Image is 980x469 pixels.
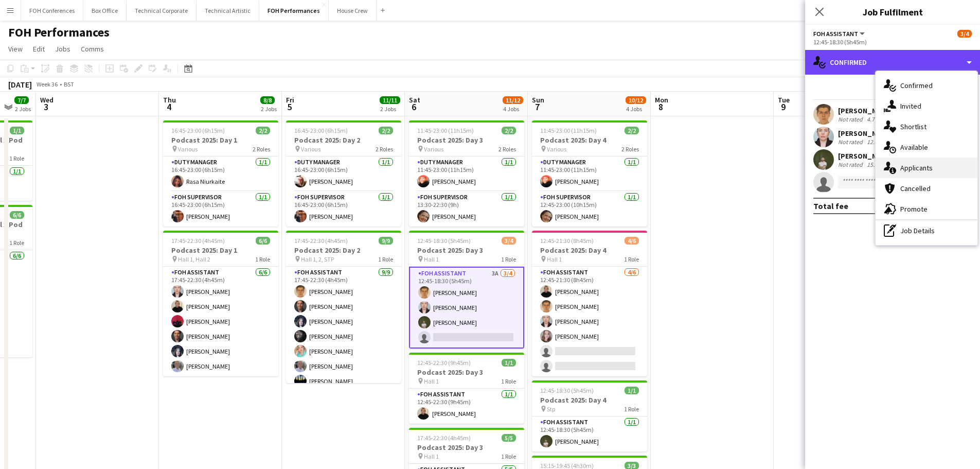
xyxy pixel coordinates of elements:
h3: Podcast 2025: Day 2 [286,246,401,255]
span: 6 [407,101,420,113]
button: Box Office [83,1,127,21]
span: Various [301,145,320,153]
app-card-role: FOH Assistant9/917:45-22:30 (4h45m)[PERSON_NAME][PERSON_NAME][PERSON_NAME][PERSON_NAME][PERSON_NA... [286,267,401,421]
span: Week 36 [34,80,60,88]
span: Hall 1 [424,453,439,460]
h3: Podcast 2025: Day 3 [409,246,524,255]
div: [DATE] [8,79,32,90]
a: Edit [29,42,49,56]
span: Hall 1 [424,377,439,385]
span: Hall 1, 2, STP [301,255,334,263]
app-job-card: 12:45-18:30 (5h45m)1/1Podcast 2025: Day 4 Stp1 RoleFOH Assistant1/112:45-18:30 (5h45m)[PERSON_NAME] [532,380,647,451]
span: 17:45-22:30 (4h45m) [294,237,348,245]
button: FOH Conferences [21,1,83,21]
span: Sat [409,95,420,105]
button: House Crew [329,1,377,21]
div: 2 Jobs [261,105,277,113]
button: Technical Corporate [127,1,197,21]
span: 5/5 [502,434,516,442]
span: 6/6 [10,211,24,219]
h3: Job Fulfilment [805,5,980,19]
span: 11:45-23:00 (11h15m) [540,127,597,134]
span: 17:45-22:30 (4h45m) [417,434,471,442]
span: 16:45-23:00 (6h15m) [171,127,225,134]
span: 7 [530,101,544,113]
app-job-card: 17:45-22:30 (4h45m)9/9Podcast 2025: Day 2 Hall 1, 2, STP1 RoleFOH Assistant9/917:45-22:30 (4h45m)... [286,231,401,383]
span: 6/6 [256,237,270,245]
span: 2/2 [502,127,516,134]
button: FOH Assistant [813,30,866,38]
div: 2 Jobs [380,105,400,113]
span: Hall 1, Hall 2 [178,255,210,263]
span: Mon [655,95,668,105]
span: Edit [33,44,45,54]
div: Not rated [838,161,865,168]
span: 1 Role [9,154,24,162]
span: 3/4 [502,237,516,245]
span: 8 [653,101,668,113]
span: 2/2 [379,127,393,134]
span: 1 Role [501,453,516,460]
span: 1 Role [255,255,270,263]
app-job-card: 12:45-18:30 (5h45m)3/4Podcast 2025: Day 3 Hall 11 RoleFOH Assistant3A3/412:45-18:30 (5h45m)[PERSO... [409,231,524,349]
div: Applicants [876,158,977,178]
h3: Podcast 2025: Day 4 [532,246,647,255]
div: Job Details [876,220,977,241]
span: FOH Assistant [813,30,858,38]
div: 16:45-23:00 (6h15m)2/2Podcast 2025: Day 1 Various2 RolesDuty Manager1/116:45-23:00 (6h15m)Rasa Ni... [163,120,278,227]
span: 12:45-18:30 (5h45m) [540,387,594,394]
span: 2/2 [256,127,270,134]
h3: Podcast 2025: Day 1 [163,135,278,145]
span: 3/4 [957,30,972,38]
span: 3 [39,101,54,113]
app-card-role: FOH Supervisor1/113:30-22:30 (9h)[PERSON_NAME] [409,192,524,227]
span: 17:45-22:30 (4h45m) [171,237,225,245]
app-job-card: 16:45-23:00 (6h15m)2/2Podcast 2025: Day 2 Various2 RolesDuty Manager1/116:45-23:00 (6h15m)[PERSON... [286,120,401,227]
span: Hall 1 [424,255,439,263]
span: View [8,44,23,54]
app-card-role: Duty Manager1/116:45-23:00 (6h15m)Rasa Niurkaite [163,157,278,192]
span: Hall 1 [547,255,562,263]
a: Comms [77,42,108,56]
span: Wed [40,95,54,105]
div: 4 Jobs [503,105,523,113]
h3: Podcast 2025: Day 3 [409,443,524,452]
span: Jobs [55,44,70,54]
span: 2 Roles [253,145,270,153]
div: [PERSON_NAME] [838,129,893,138]
div: 12:45-18:30 (5h45m) [813,38,972,46]
span: 1 Role [624,255,639,263]
div: Cancelled [876,178,977,199]
span: 1/1 [10,127,24,134]
div: 4.7km [865,115,885,123]
span: 9/9 [379,237,393,245]
span: 12:45-21:30 (8h45m) [540,237,594,245]
div: 15.5km [865,161,888,168]
span: 9 [776,101,790,113]
div: 17:45-22:30 (4h45m)6/6Podcast 2025: Day 1 Hall 1, Hall 21 RoleFOH Assistant6/617:45-22:30 (4h45m)... [163,231,278,376]
div: Confirmed [805,50,980,75]
app-card-role: Duty Manager1/116:45-23:00 (6h15m)[PERSON_NAME] [286,157,401,192]
a: Jobs [51,42,75,56]
button: Technical Artistic [197,1,259,21]
span: 12:45-18:30 (5h45m) [417,237,471,245]
span: Various [547,145,566,153]
span: 10/12 [626,96,646,104]
div: 2 Jobs [15,105,31,113]
div: 4 Jobs [626,105,646,113]
app-card-role: FOH Assistant3A3/412:45-18:30 (5h45m)[PERSON_NAME][PERSON_NAME][PERSON_NAME] [409,267,524,349]
div: Confirmed [876,75,977,96]
h1: FOH Performances [8,25,110,40]
app-card-role: FOH Assistant1/112:45-18:30 (5h45m)[PERSON_NAME] [532,416,647,451]
div: 12:45-22:30 (9h45m)1/1Podcast 2025: Day 3 Hall 11 RoleFOH Assistant1/112:45-22:30 (9h45m)[PERSON_... [409,353,524,424]
app-job-card: 11:45-23:00 (11h15m)2/2Podcast 2025: Day 4 Various2 RolesDuty Manager1/111:45-23:00 (11h15m)[PERS... [532,120,647,227]
h3: Podcast 2025: Day 3 [409,368,524,377]
div: Total fee [813,201,848,211]
span: Sun [532,95,544,105]
span: 2 Roles [621,145,639,153]
span: 11/11 [380,96,400,104]
div: 12.7km [865,138,888,146]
